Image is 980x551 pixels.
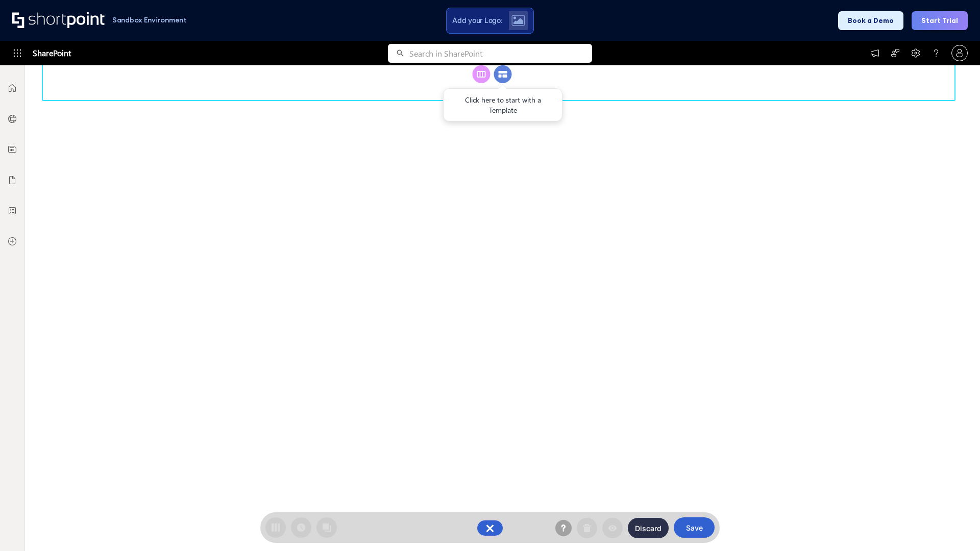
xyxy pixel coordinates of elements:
button: Discard [628,518,669,538]
input: Search in SharePoint [409,44,592,63]
iframe: Chat Widget [929,502,980,551]
span: Add your Logo: [452,16,502,25]
button: Book a Demo [838,11,903,30]
button: Start Trial [912,11,968,30]
h1: Sandbox Environment [112,17,187,23]
button: Save [674,517,715,538]
span: SharePoint [33,41,71,65]
img: Upload logo [511,15,525,26]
